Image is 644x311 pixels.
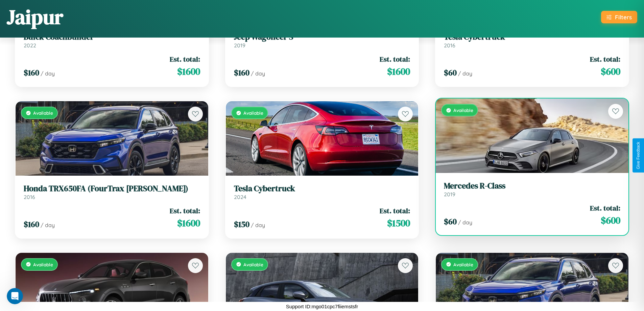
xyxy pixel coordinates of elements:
[444,42,455,49] span: 2016
[636,142,641,169] div: Give Feedback
[615,14,632,21] div: Filters
[380,206,410,216] span: Est. total:
[41,70,55,77] span: / day
[234,184,410,200] a: Tesla Cybertruck2024
[590,203,620,213] span: Est. total:
[251,222,265,228] span: / day
[458,219,472,226] span: / day
[453,262,473,267] span: Available
[234,184,410,194] h3: Tesla Cybertruck
[453,107,473,113] span: Available
[170,54,200,64] span: Est. total:
[170,206,200,216] span: Est. total:
[380,54,410,64] span: Est. total:
[24,184,200,200] a: Honda TRX650FA (FourTrax [PERSON_NAME])2016
[286,302,358,311] p: Support ID: mgo01cpc7fiiemstsfr
[444,67,457,78] span: $ 60
[444,216,457,227] span: $ 60
[24,32,200,49] a: Buick Coachbuilder2022
[33,262,53,267] span: Available
[243,110,263,116] span: Available
[251,70,265,77] span: / day
[24,184,200,194] h3: Honda TRX650FA (FourTrax [PERSON_NAME])
[234,67,249,78] span: $ 160
[444,191,455,198] span: 2019
[444,32,620,49] a: Tesla Cybertruck2016
[444,181,620,198] a: Mercedes R-Class2019
[387,65,410,78] span: $ 1600
[24,219,39,230] span: $ 160
[234,219,249,230] span: $ 150
[41,222,55,228] span: / day
[7,288,23,304] iframe: Intercom live chat
[24,194,35,200] span: 2016
[234,194,246,200] span: 2024
[601,214,620,227] span: $ 600
[243,262,263,267] span: Available
[177,65,200,78] span: $ 1600
[444,181,620,191] h3: Mercedes R-Class
[33,110,53,116] span: Available
[458,70,472,77] span: / day
[234,42,245,49] span: 2019
[24,67,39,78] span: $ 160
[387,216,410,230] span: $ 1500
[601,65,620,78] span: $ 600
[590,54,620,64] span: Est. total:
[177,216,200,230] span: $ 1600
[24,42,36,49] span: 2022
[7,3,63,31] h1: Jaipur
[601,11,637,23] button: Filters
[234,32,410,49] a: Jeep Wagoneer S2019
